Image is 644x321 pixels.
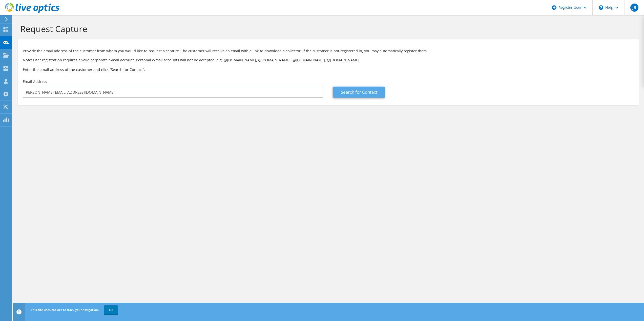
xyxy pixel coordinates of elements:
[31,308,99,312] span: This site uses cookies to track your navigation.
[23,48,634,54] p: Provide the email address of the customer from whom you would like to request a capture. The cust...
[333,87,385,98] a: Search for Contact
[20,23,634,34] h1: Request Capture
[599,5,603,10] svg: \n
[630,4,638,12] span: JR
[104,305,118,314] a: OK
[23,67,634,72] h3: Enter the email address of the customer and click “Search for Contact”.
[23,57,634,63] p: Note: User registration requires a valid corporate e-mail account. Personal e-mail accounts will ...
[23,79,47,84] label: Email Address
